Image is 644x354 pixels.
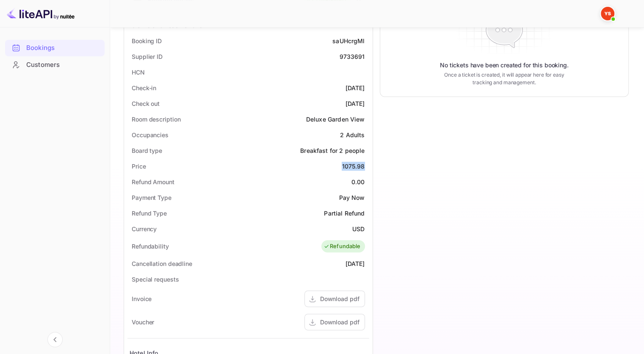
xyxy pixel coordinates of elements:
div: HCN [132,68,145,77]
div: Refund Type [132,209,167,218]
div: 9733691 [339,52,365,61]
div: [DATE] [345,99,365,108]
div: Customers [5,57,105,73]
img: Yandex Support [601,7,614,20]
a: Bookings [5,40,105,55]
div: Invoice [132,294,152,303]
div: Bookings [26,43,100,53]
div: Voucher [132,318,154,326]
div: 1075.98 [342,162,365,171]
p: Once a ticket is created, it will appear here for easy tracking and management. [438,71,571,86]
div: Refund Amount [132,177,174,186]
button: Collapse navigation [47,332,63,347]
p: No tickets have been created for this booking. [440,61,569,69]
div: Bookings [5,40,105,56]
div: USD [352,224,365,233]
div: Room description [132,115,180,124]
div: Deluxe Garden View [306,115,365,124]
div: Refundable [323,242,361,251]
div: Board type [132,146,162,155]
div: [DATE] [345,83,365,92]
div: Supplier ID [132,52,163,61]
div: Booking ID [132,36,162,45]
div: Special requests [132,275,179,284]
div: 0.00 [351,177,365,186]
div: Pay Now [339,193,365,202]
a: Customers [5,57,105,72]
div: Payment Type [132,193,171,202]
div: Price [132,162,146,171]
div: Occupancies [132,130,169,139]
div: Partial Refund [324,209,365,218]
div: 2 Adults [340,130,365,139]
div: [DATE] [345,259,365,268]
div: saUHcrgMl [332,36,365,45]
div: Download pdf [320,294,359,303]
img: LiteAPI logo [7,7,75,20]
div: Customers [26,60,100,70]
div: Refundability [132,242,169,251]
div: Check out [132,99,160,108]
div: Cancellation deadline [132,259,192,268]
div: Check-in [132,83,156,92]
div: Currency [132,224,157,233]
div: Download pdf [320,318,359,326]
div: Breakfast for 2 people [300,146,365,155]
